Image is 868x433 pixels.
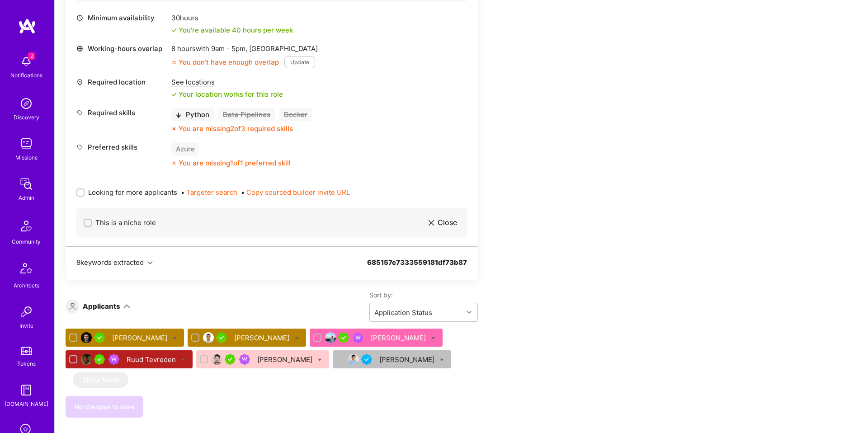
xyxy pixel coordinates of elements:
[18,18,36,34] img: logo
[112,333,169,343] div: [PERSON_NAME]
[212,354,222,365] img: User Avatar
[19,321,33,330] div: Invite
[94,332,105,343] img: A.Teamer in Residence
[257,355,314,364] div: [PERSON_NAME]
[171,77,283,87] div: See locations
[17,175,35,193] img: admin teamwork
[76,44,167,53] div: Working-hours overlap
[176,113,181,118] i: icon BlackArrowDown
[374,308,432,317] div: Application Status
[76,13,167,23] div: Minimum availability
[76,258,153,267] button: 8keywords extracted
[279,108,312,121] div: Docker
[181,188,237,197] span: •
[76,144,83,151] i: icon Tag
[17,135,35,153] img: teamwork
[5,399,48,409] div: [DOMAIN_NAME]
[348,354,359,365] img: User Avatar
[76,142,167,152] div: Preferred skills
[127,355,178,364] div: Ruud Tevreden
[14,281,39,290] div: Architects
[338,332,349,343] img: A.Teamer in Residence
[325,332,336,343] img: User Avatar
[171,92,177,97] i: icon Check
[318,358,322,362] i: Bulk Status Update
[147,260,153,266] i: icon Chevron
[76,77,167,87] div: Required location
[179,158,291,168] div: You are missing 1 of 1 preferred skill
[239,354,250,365] img: Been on Mission
[218,108,275,121] div: Data Pipelines
[76,79,83,85] i: icon Location
[171,108,214,121] div: Python
[225,354,236,365] img: A.Teamer in Residence
[369,291,478,299] label: Sort by:
[438,218,457,227] span: Close
[95,218,156,227] span: This is a niche role
[371,333,428,343] div: [PERSON_NAME]
[17,94,35,113] img: discovery
[10,71,42,80] div: Notifications
[353,332,363,343] img: Been on Mission
[179,124,293,133] div: You are missing 2 of 3 required skills
[171,142,199,155] div: Azure
[17,303,35,321] img: Invite
[171,60,177,65] i: icon CloseOrange
[361,354,372,365] img: Vetted A.Teamer
[467,310,472,315] i: icon Chevron
[81,332,92,343] img: User Avatar
[81,354,92,365] img: User Avatar
[69,303,76,310] i: icon Applicant
[216,332,227,343] img: A.Teamer in Residence
[426,215,460,230] button: Close
[171,126,177,132] i: icon CloseOrange
[15,259,37,281] img: Architects
[108,354,119,365] img: Been on Mission
[203,332,214,343] img: User Avatar
[431,336,435,340] i: Bulk Status Update
[234,333,291,343] div: [PERSON_NAME]
[241,188,350,197] span: •
[76,14,83,21] i: icon Clock
[21,347,32,355] img: tokens
[17,359,36,368] div: Tokens
[15,153,38,162] div: Missions
[76,109,83,116] i: icon Tag
[181,358,185,362] i: Bulk Status Update
[73,372,128,388] button: Show More
[171,28,177,33] i: icon Check
[209,44,249,53] span: 9am - 5pm ,
[94,354,105,365] img: A.Teamer in Residence
[28,52,35,60] span: 2
[171,160,177,166] i: icon CloseOrange
[367,258,467,278] div: 685157e7333559181df73b87
[171,57,279,67] div: You don’t have enough overlap
[19,193,34,202] div: Admin
[186,188,237,197] button: Targeter search
[123,303,130,310] i: icon ArrowDown
[171,25,293,35] div: You're available 40 hours per week
[379,355,436,364] div: [PERSON_NAME]
[171,13,293,23] div: 30 hours
[76,108,167,118] div: Required skills
[88,188,177,197] span: Looking for more applicants
[246,188,350,197] button: Copy sourced builder invite URL
[15,215,37,237] img: Community
[429,220,434,226] i: icon Close
[171,89,283,99] div: Your location works for this role
[12,237,41,246] div: Community
[14,113,39,122] div: Discovery
[17,381,35,399] img: guide book
[295,336,299,340] i: Bulk Status Update
[83,301,120,311] div: Applicants
[284,56,315,68] button: Update
[173,336,177,340] i: Bulk Status Update
[171,44,318,53] div: 8 hours with [GEOGRAPHIC_DATA]
[440,358,444,362] i: Bulk Status Update
[76,45,83,52] i: icon World
[17,52,35,71] img: bell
